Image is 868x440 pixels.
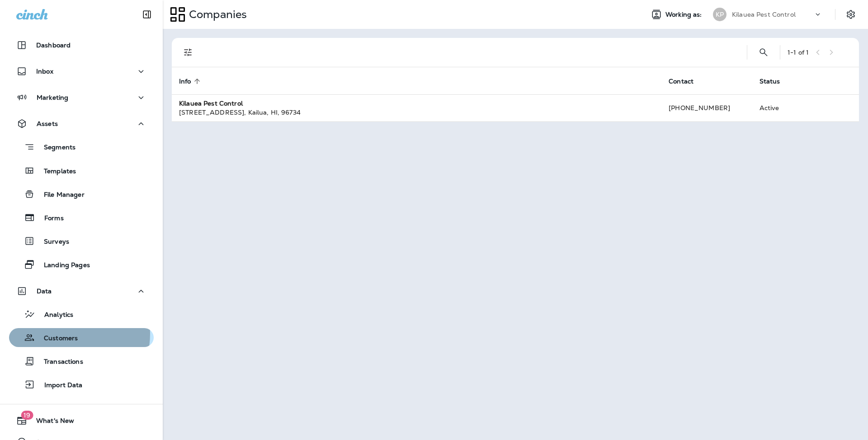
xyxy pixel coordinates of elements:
[37,94,68,101] p: Marketing
[9,161,154,180] button: Templates
[755,43,773,61] button: Search Companies
[35,144,75,153] p: Segments
[35,358,83,366] p: Transactions
[665,11,704,19] span: Working as:
[36,68,53,75] p: Inbox
[9,305,154,324] button: Analytics
[9,36,154,54] button: Dashboard
[9,375,154,394] button: Import Data
[9,62,154,80] button: Inbox
[669,77,705,85] span: Contact
[759,78,780,85] span: Status
[759,77,792,85] span: Status
[9,137,154,157] button: Segments
[9,88,154,107] button: Marketing
[35,311,73,320] p: Analytics
[752,94,810,121] td: Active
[35,261,90,270] p: Landing Pages
[179,43,197,61] button: Filters
[9,282,154,300] button: Data
[9,328,154,347] button: Customers
[37,120,58,127] p: Assets
[669,78,693,85] span: Contact
[9,412,154,430] button: 19What's New
[661,94,752,121] td: [PHONE_NUMBER]
[9,232,154,250] button: Surveys
[21,411,33,420] span: 19
[179,99,243,107] strong: Kilauea Pest Control
[788,49,809,56] div: 1 - 1 of 1
[9,208,154,227] button: Forms
[35,334,78,343] p: Customers
[35,381,83,390] p: Import Data
[37,287,52,295] p: Data
[35,214,64,223] p: Forms
[713,8,726,21] div: KP
[35,191,85,199] p: File Manager
[9,115,154,133] button: Assets
[134,5,160,23] button: Collapse Sidebar
[843,6,859,23] button: Settings
[36,42,71,49] p: Dashboard
[185,8,247,21] p: Companies
[35,167,76,176] p: Templates
[27,417,74,428] span: What's New
[35,238,69,246] p: Surveys
[9,352,154,371] button: Transactions
[732,11,796,18] p: Kilauea Pest Control
[179,77,203,85] span: Info
[9,255,154,274] button: Landing Pages
[9,185,154,204] button: File Manager
[179,78,191,85] span: Info
[179,108,654,117] div: [STREET_ADDRESS] , Kailua , HI , 96734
